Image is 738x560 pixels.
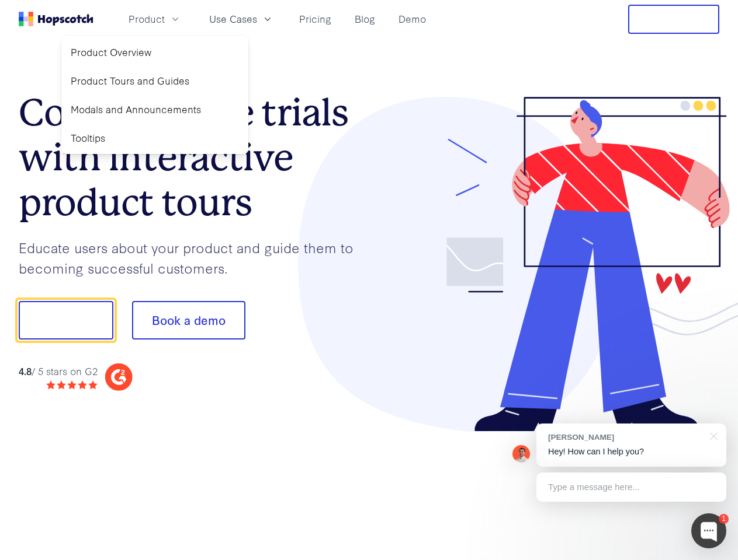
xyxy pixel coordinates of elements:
[132,301,245,339] button: Book a demo
[512,445,530,463] img: Mark Spera
[350,9,380,29] a: Blog
[66,97,244,121] a: Modals and Announcements
[536,473,726,502] div: Type a message here...
[209,12,257,26] span: Use Cases
[628,5,719,34] button: Free Trial
[394,9,431,29] a: Demo
[19,237,369,278] p: Educate users about your product and guide them to becoming successful customers.
[294,9,336,29] a: Pricing
[66,126,244,150] a: Tooltips
[19,12,93,26] a: Home
[66,40,244,64] a: Product Overview
[548,432,703,443] div: [PERSON_NAME]
[19,301,113,339] button: Show me!
[66,69,244,93] a: Product Tours and Guides
[19,364,98,379] div: / 5 stars on G2
[202,9,280,29] button: Use Cases
[122,9,188,29] button: Product
[19,90,369,225] h1: Convert more trials with interactive product tours
[129,12,165,26] span: Product
[548,446,715,458] p: Hey! How can I help you?
[719,514,729,524] div: 1
[19,364,32,377] strong: 4.8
